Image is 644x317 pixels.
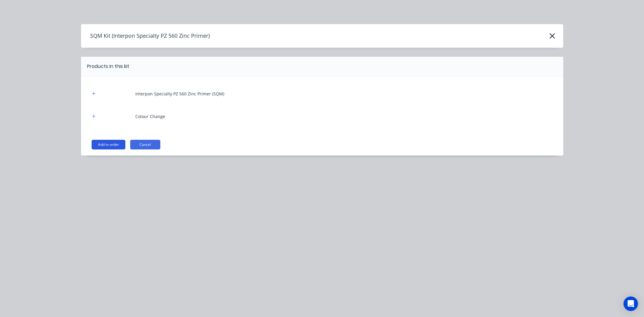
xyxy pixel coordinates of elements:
div: Interpon Specialty PZ 560 Zinc Primer (SQM) [135,91,224,97]
div: Open Intercom Messenger [624,296,638,311]
h4: SQM Kit (Interpon Specialty PZ 560 Zinc Primer) [81,30,210,42]
div: Products in this kit [87,63,129,70]
div: Colour Change [135,113,165,120]
button: Cancel [130,140,160,149]
button: Add to order [92,140,125,149]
